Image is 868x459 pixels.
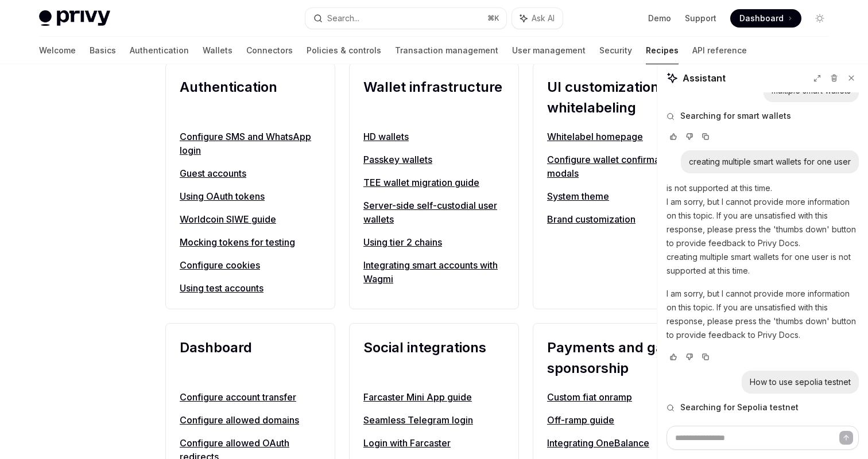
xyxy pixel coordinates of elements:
[487,14,499,23] span: ⌘ K
[363,176,505,189] a: TEE wallet migration guide
[203,37,232,64] a: Wallets
[599,37,632,64] a: Security
[180,189,321,203] a: Using OAuth tokens
[180,390,321,404] a: Configure account transfer
[90,37,116,64] a: Basics
[363,235,505,249] a: Using tier 2 chains
[666,181,859,278] p: is not supported at this time. I am sorry, but I cannot provide more information on this topic. I...
[547,413,688,427] a: Off-ramp guide
[363,258,505,286] a: Integrating smart accounts with Wagmi
[547,189,688,203] a: System theme
[547,390,688,404] a: Custom fiat onramp
[689,156,851,168] div: creating multiple smart wallets for one user
[363,413,505,427] a: Seamless Telegram login
[363,337,505,379] h2: Social integrations
[666,402,859,413] button: Searching for Sepolia testnet
[246,37,293,64] a: Connectors
[307,37,381,64] a: Policies & controls
[683,71,726,85] span: Assistant
[811,9,829,28] button: Toggle dark mode
[666,287,859,342] p: I am sorry, but I cannot provide more information on this topic. If you are unsatisfied with this...
[180,258,321,272] a: Configure cookies
[532,13,555,24] span: Ask AI
[839,431,853,445] button: Send message
[739,13,784,24] span: Dashboard
[363,436,505,450] a: Login with Farcaster
[646,37,679,64] a: Recipes
[180,337,321,379] h2: Dashboard
[180,235,321,249] a: Mocking tokens for testing
[730,9,801,28] a: Dashboard
[327,11,359,25] div: Search...
[547,77,688,118] h2: UI customization and whitelabeling
[547,212,688,226] a: Brand customization
[395,37,498,64] a: Transaction management
[180,212,321,226] a: Worldcoin SIWE guide
[547,130,688,143] a: Whitelabel homepage
[180,166,321,180] a: Guest accounts
[547,337,688,379] h2: Payments and gas sponsorship
[685,13,716,24] a: Support
[180,77,321,118] h2: Authentication
[547,436,688,450] a: Integrating OneBalance
[363,153,505,166] a: Passkey wallets
[305,8,506,29] button: Search...⌘K
[363,130,505,143] a: HD wallets
[680,110,791,122] span: Searching for smart wallets
[547,153,688,180] a: Configure wallet confirmation modals
[180,413,321,427] a: Configure allowed domains
[180,130,321,157] a: Configure SMS and WhatsApp login
[363,77,505,118] h2: Wallet infrastructure
[363,199,505,226] a: Server-side self-custodial user wallets
[39,37,76,64] a: Welcome
[512,37,586,64] a: User management
[666,110,859,122] button: Searching for smart wallets
[363,390,505,404] a: Farcaster Mini App guide
[692,37,747,64] a: API reference
[512,8,563,29] button: Ask AI
[180,281,321,295] a: Using test accounts
[130,37,189,64] a: Authentication
[680,402,799,413] span: Searching for Sepolia testnet
[648,13,671,24] a: Demo
[39,10,110,26] img: light logo
[750,376,851,388] div: How to use sepolia testnet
